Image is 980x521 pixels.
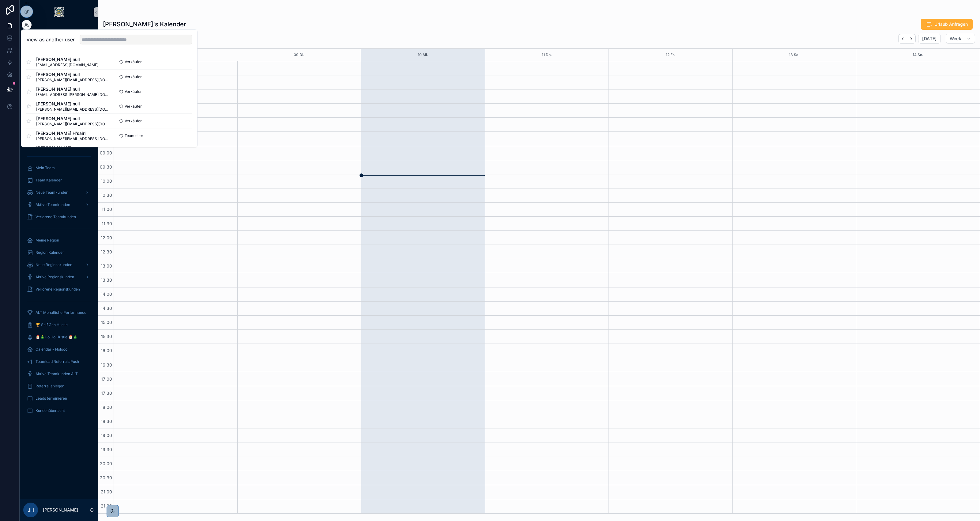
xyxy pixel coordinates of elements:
[36,178,62,183] span: Team Kalender
[23,199,94,210] a: Aktive Teamkunden
[100,207,114,212] span: 11:00
[23,307,94,318] a: ALT Monatliche Performance
[36,71,109,78] span: [PERSON_NAME] null
[922,36,937,41] span: [DATE]
[36,92,109,97] span: [EMAIL_ADDRESS][PERSON_NAME][DOMAIN_NAME]
[125,133,143,138] span: Teamleiter
[43,507,78,513] p: [PERSON_NAME]
[125,104,142,109] span: Verkäufer
[36,396,67,401] span: Leads terminieren
[36,122,109,127] span: [PERSON_NAME][EMAIL_ADDRESS][DOMAIN_NAME]
[918,34,940,44] button: [DATE]
[100,390,114,396] span: 17:30
[23,247,94,258] a: Region Kalender
[100,376,114,382] span: 17:00
[23,332,94,343] a: 🎅🎄Ho Ho Hustle 🎅🎄
[23,175,94,186] a: Team Kalender
[36,202,70,207] span: Aktive Teamkunden
[418,49,428,61] button: 10 Mi.
[36,145,109,151] span: [PERSON_NAME]
[36,310,86,315] span: ALT Monatliche Performance
[934,21,968,27] span: Urlaub Anfragen
[98,461,114,466] span: 20:00
[125,59,142,64] span: Verkäufer
[23,284,94,295] a: Verlorene Regionskunden
[99,263,114,268] span: 13:00
[36,322,68,327] span: 🏆 Self Gen Hustle
[36,190,68,195] span: Neue Teamkunden
[898,34,907,44] button: Back
[23,319,94,330] a: 🏆 Self Gen Hustle
[36,347,67,352] span: Calendar - Noloco
[98,164,114,169] span: 09:30
[98,150,114,155] span: 09:00
[36,215,76,219] span: Verlorene Teamkunden
[36,275,74,280] span: Aktive Regionskunden
[23,356,94,367] a: Teamlead Referrals Push
[36,107,109,112] span: [PERSON_NAME][EMAIL_ADDRESS][DOMAIN_NAME]
[36,86,109,92] span: [PERSON_NAME] null
[36,78,109,82] span: [PERSON_NAME][EMAIL_ADDRESS][DOMAIN_NAME]
[99,235,114,240] span: 12:00
[950,36,961,41] span: Week
[99,306,114,311] span: 14:30
[28,506,34,514] span: JH
[100,221,114,226] span: 11:30
[36,238,59,243] span: Meine Region
[125,89,142,94] span: Verkäufer
[98,475,114,480] span: 20:30
[125,119,142,124] span: Verkäufer
[99,447,114,452] span: 19:30
[125,74,142,79] span: Verkäufer
[99,192,114,198] span: 10:30
[99,291,114,297] span: 14:00
[23,162,94,173] a: Mein Team
[36,56,98,63] span: [PERSON_NAME] null
[99,348,114,353] span: 16:00
[99,277,114,283] span: 13:30
[36,101,109,107] span: [PERSON_NAME] null
[36,335,77,340] span: 🎅🎄Ho Ho Hustle 🎅🎄
[100,334,114,339] span: 15:30
[26,36,75,43] h2: View as another user
[36,63,98,67] span: [EMAIL_ADDRESS][DOMAIN_NAME]
[23,29,94,40] a: Noloco Tickets 2.0
[913,49,923,61] button: 14 So.
[99,503,114,508] span: 21:30
[99,433,114,438] span: 19:00
[907,34,916,44] button: Next
[36,359,79,364] span: Teamlead Referrals Push
[23,272,94,283] a: Aktive Regionskunden
[99,419,114,424] span: 18:30
[36,116,109,122] span: [PERSON_NAME] null
[23,393,94,404] a: Leads terminieren
[36,287,80,292] span: Verlorene Regionskunden
[36,384,64,389] span: Referral anlegen
[23,235,94,246] a: Meine Region
[103,20,186,29] h1: [PERSON_NAME]'s Kalender
[789,49,800,61] button: 13 Sa.
[23,405,94,416] a: Kundenübersicht
[54,7,64,17] img: App logo
[666,49,675,61] button: 12 Fr.
[100,320,114,325] span: 15:00
[99,362,114,367] span: 16:30
[23,187,94,198] a: Neue Teamkunden
[99,405,114,410] span: 18:00
[23,211,94,222] a: Verlorene Teamkunden
[542,49,552,61] button: 11 Do.
[23,344,94,355] a: Calendar - Noloco
[36,136,109,141] span: [PERSON_NAME][EMAIL_ADDRESS][DOMAIN_NAME]
[23,259,94,270] a: Neue Regionskunden
[99,249,114,254] span: 12:30
[36,262,72,267] span: Neue Regionskunden
[20,25,98,424] div: scrollable content
[946,34,975,44] button: Week
[294,49,304,61] button: 09 Di.
[36,371,78,376] span: Aktive Teamkunden ALT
